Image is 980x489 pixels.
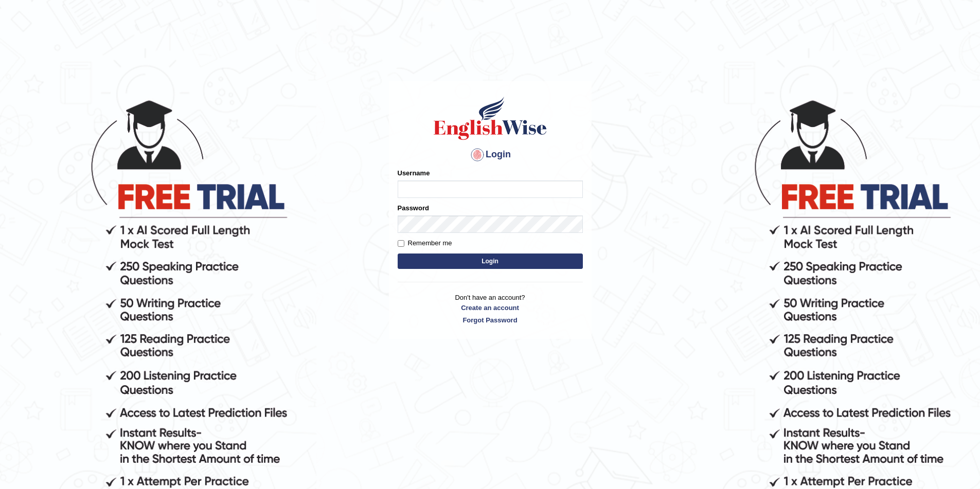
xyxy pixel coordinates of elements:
[398,203,429,213] label: Password
[398,147,583,163] h4: Login
[398,253,583,269] button: Login
[398,168,430,178] label: Username
[398,240,404,247] input: Remember me
[398,303,583,313] a: Create an account
[398,293,583,324] p: Don't have an account?
[398,238,452,248] label: Remember me
[432,95,549,141] img: Logo of English Wise sign in for intelligent practice with AI
[398,315,583,325] a: Forgot Password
